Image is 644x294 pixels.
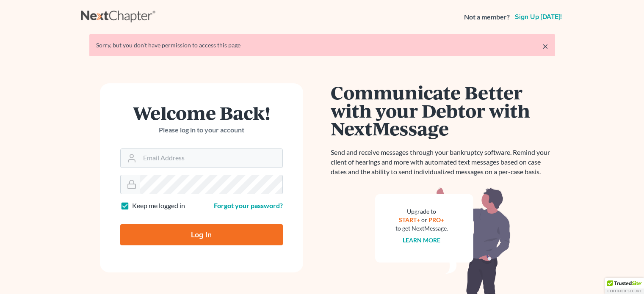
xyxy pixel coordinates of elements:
[120,224,283,245] input: Log In
[421,216,427,223] span: or
[120,104,283,122] h1: Welcome Back!
[464,12,510,22] strong: Not a member?
[605,278,644,294] div: TrustedSite Certified
[513,14,564,20] a: Sign up [DATE]!
[132,201,185,211] label: Keep me logged in
[395,207,448,216] div: Upgrade to
[120,125,283,135] p: Please log in to your account
[331,83,555,137] h1: Communicate Better with your Debtor with NextMessage
[399,216,420,223] a: START+
[395,224,448,233] div: to get NextMessage.
[96,41,548,49] div: Sorry, but you don't have permission to access this page
[428,216,444,223] a: PRO+
[331,148,555,177] p: Send and receive messages through your bankruptcy software. Remind your client of hearings and mo...
[140,149,282,168] input: Email Address
[542,41,548,51] a: ×
[403,236,440,244] a: Learn more
[214,201,283,209] a: Forgot your password?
